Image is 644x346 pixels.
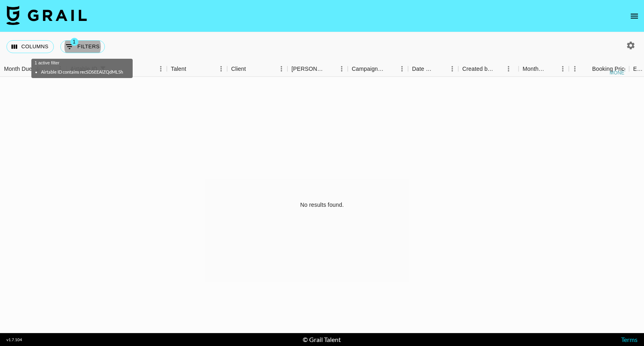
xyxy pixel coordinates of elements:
[35,60,129,75] div: 1 active filter
[70,38,78,46] span: 1
[581,63,592,74] button: Sort
[291,61,324,77] div: [PERSON_NAME]
[592,61,628,77] div: Booking Price
[215,63,227,75] button: Menu
[546,63,557,74] button: Sort
[348,61,408,77] div: Campaign (Type)
[231,61,246,77] div: Client
[336,63,348,75] button: Menu
[227,61,287,77] div: Client
[324,63,336,74] button: Sort
[352,61,385,77] div: Campaign (Type)
[610,70,628,75] div: money
[171,61,186,77] div: Talent
[66,61,167,77] div: Airtable ID
[303,336,341,344] div: © Grail Talent
[569,63,581,75] button: Menu
[6,6,87,25] img: Grail Talent
[626,8,642,24] button: open drawer
[502,63,515,75] button: Menu
[287,61,348,77] div: Booker
[6,337,22,342] div: v 1.7.104
[408,61,458,77] div: Date Created
[621,336,638,343] a: Terms
[446,63,458,75] button: Menu
[435,63,446,74] button: Sort
[494,63,505,74] button: Sort
[385,63,396,74] button: Sort
[557,63,569,75] button: Menu
[412,61,435,77] div: Date Created
[4,61,32,77] div: Month Due
[60,40,105,53] button: Show filters
[6,40,54,53] button: Select columns
[41,69,123,75] li: Airtable ID contains recSDSEEAlZQdML5h
[167,61,227,77] div: Talent
[458,61,519,77] div: Created by Grail Team
[155,63,167,75] button: Menu
[462,61,494,77] div: Created by Grail Team
[523,61,546,77] div: Month Due
[275,63,287,75] button: Menu
[396,63,408,75] button: Menu
[246,63,257,74] button: Sort
[186,63,197,74] button: Sort
[519,61,569,77] div: Month Due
